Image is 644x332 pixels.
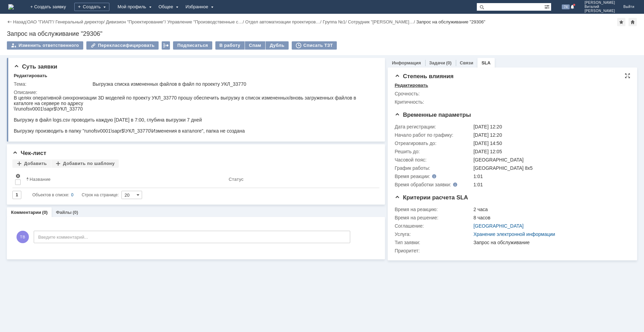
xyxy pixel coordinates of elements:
[323,19,348,24] div: /
[395,248,472,253] div: Приоритет:
[32,193,69,197] span: Объектов в списке:
[245,19,323,24] div: /
[395,157,472,163] div: Часовой пояс:
[395,182,464,187] div: Время обработки заявки:
[7,30,637,37] div: Запрос на обслуживание "29306"
[167,19,243,24] a: Управление "Производственные с…
[395,112,471,118] span: Временные параметры
[473,99,491,105] img: 1.png
[584,9,615,13] span: [PERSON_NAME]
[14,63,57,70] span: Суть заявки
[14,90,376,95] div: Описание:
[323,19,345,24] a: Группа №1
[544,3,551,10] span: Расширенный поиск
[473,248,491,253] img: 3.png
[27,19,56,24] div: /
[14,73,47,79] div: Редактировать
[11,210,41,215] a: Комментарии
[473,141,502,146] span: [DATE] 14:50
[395,207,472,212] div: Время на реакцию:
[473,240,626,245] div: Запрос на обслуживание
[71,33,137,39] span: runofsv0001\sapr$\УКЛ_33770
[348,19,416,24] div: /
[8,4,14,10] a: Перейти на домашнюю страницу
[473,91,491,96] img: 3.png
[14,81,91,87] div: Тема:
[473,157,626,163] div: [GEOGRAPHIC_DATA]
[229,177,244,182] div: Статус
[12,150,46,156] span: Чек-лист
[416,19,485,24] div: Запрос на обслуживание "29306"
[56,210,72,215] a: Файлы
[55,19,106,24] div: /
[473,207,626,212] div: 2 часа
[395,165,472,171] div: График работы:
[245,19,320,24] a: Отдел автоматизации проектиров…
[42,210,48,215] div: (0)
[482,60,491,65] a: SLA
[395,132,472,138] div: Начало работ по графику:
[473,124,626,129] div: [DATE] 12:20
[8,4,14,10] img: logo
[27,19,53,24] a: ОАО "ГИАП"
[446,60,452,65] div: (0)
[395,215,472,220] div: Время на решение:
[625,73,630,79] div: На всю страницу
[473,182,626,187] div: 1:01
[395,223,472,229] div: Соглашение:
[473,223,524,229] a: [GEOGRAPHIC_DATA]
[584,1,615,5] span: [PERSON_NAME]
[629,18,637,26] div: Сделать домашней страницей
[395,174,464,179] div: Время реакции:
[106,19,165,24] a: Дивизион "Проектирование"
[106,19,167,24] div: /
[473,215,626,220] div: 8 часов
[429,60,445,65] a: Задачи
[395,141,472,146] div: Отреагировать до:
[460,60,473,65] a: Связи
[23,170,226,188] th: Название
[73,210,78,215] div: (0)
[473,174,626,179] div: 1:01
[395,240,472,245] div: Тип заявки:
[15,173,21,179] span: Настройки
[395,99,472,105] div: Критичность:
[617,18,625,26] div: Добавить в избранное
[584,5,615,9] span: Виталий
[473,165,626,171] div: [GEOGRAPHIC_DATA] 8х5
[395,231,472,237] div: Услуга:
[71,191,74,199] div: 0
[226,170,374,188] th: Статус
[26,19,27,24] div: |
[395,91,472,96] div: Срочность:
[93,81,375,87] div: Выгрузка списка измененных файлов в файл по проекту УКЛ_33770
[395,73,453,80] span: Степень влияния
[137,33,231,39] span: \Изменения в каталоге", папка не создана
[17,231,29,243] span: ТВ
[395,124,472,129] div: Дата регистрации:
[473,149,502,154] span: [DATE] 12:05
[395,83,428,88] div: Редактировать
[32,191,119,199] i: Строк на странице:
[55,19,103,24] a: Генеральный директор
[392,60,421,65] a: Информация
[167,19,245,24] div: /
[30,177,51,182] div: Название
[13,19,26,24] a: Назад
[562,4,570,9] span: 74
[348,19,414,24] a: Сотрудник "[PERSON_NAME]…
[473,132,626,138] div: [DATE] 12:20
[395,194,468,201] span: Критерии расчета SLA
[74,3,109,11] div: Создать
[395,149,472,154] div: Решить до:
[473,231,555,237] a: Хранение электронной информации
[162,41,170,50] div: Работа с массовостью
